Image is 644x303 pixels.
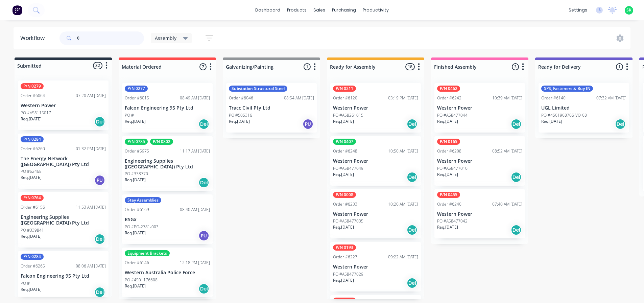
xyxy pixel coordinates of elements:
[125,158,210,170] p: Engineering Supplies ([GEOGRAPHIC_DATA]) Pty Ltd
[76,146,106,152] div: 01:32 PM [DATE]
[21,280,30,286] p: PO #
[437,86,460,92] div: P/N 0462
[229,105,314,111] p: Tracc Civil Pty Ltd
[125,217,210,223] p: RSGx
[76,204,106,210] div: 11:53 AM [DATE]
[21,195,44,201] div: P/N 0764
[541,118,562,124] p: Req. [DATE]
[122,248,213,297] div: Equipment BracketsOrder #614612:18 PM [DATE]Western Australia Police ForcePO #4501176608Req.[DATE...
[125,105,210,111] p: Falcon Engineering 95 Pty Ltd
[437,224,458,230] p: Req. [DATE]
[198,119,209,130] div: Del
[333,148,357,154] div: Order #6248
[565,5,591,15] div: settings
[596,95,626,101] div: 07:32 AM [DATE]
[125,250,170,256] div: Equipment Brackets
[437,118,458,124] p: Req. [DATE]
[437,95,461,101] div: Order #6242
[198,230,209,241] div: PU
[333,201,357,207] div: Order #6233
[437,211,522,217] p: Western Power
[125,270,210,276] p: Western Australia Police Force
[437,112,468,118] p: PO #A58477044
[198,177,209,188] div: Del
[226,83,317,133] div: Substation Structural SteelOrder #604608:54 AM [DATE]Tracc Civil Pty LtdPO #505316Req.[DATE]PU
[437,201,461,207] div: Order #6240
[125,277,158,283] p: PO #4501176608
[434,189,525,239] div: P/N 0455Order #624007:40 AM [DATE]Western PowerPO #A58477042Req.[DATE]Del
[155,34,176,42] span: Assembly
[180,148,210,154] div: 11:17 AM [DATE]
[125,283,146,289] p: Req. [DATE]
[388,201,418,207] div: 10:20 AM [DATE]
[511,172,522,183] div: Del
[21,146,45,152] div: Order #6260
[333,254,357,260] div: Order #6227
[94,116,105,127] div: Del
[333,139,356,145] div: P/N 0407
[437,158,522,164] p: Western Power
[125,207,149,213] div: Order #6169
[21,214,106,226] p: Engineering Supplies ([GEOGRAPHIC_DATA]) Pty Ltd
[125,118,146,124] p: Req. [DATE]
[333,271,363,277] p: PO #A58477029
[333,95,357,101] div: Order #6120
[541,105,626,111] p: UGL Limited
[21,136,44,142] div: P/N 0284
[492,95,522,101] div: 10:39 AM [DATE]
[76,263,106,269] div: 08:06 AM [DATE]
[94,287,105,298] div: Del
[333,112,363,118] p: PO #A58261015
[626,7,631,13] span: SK
[122,194,213,244] div: Stay AssembliesOrder #616908:40 AM [DATE]RSGxPO #PO-2781-003Req.[DATE]PU
[94,234,105,244] div: Del
[615,119,626,130] div: Del
[21,254,44,260] div: P/N 0284
[125,86,148,92] div: P/N 0277
[20,34,48,42] div: Workflow
[21,227,44,233] p: PO #339841
[437,218,468,224] p: PO #A58477042
[333,86,356,92] div: P/N 0211
[511,225,522,235] div: Del
[21,116,42,122] p: Req. [DATE]
[21,168,42,174] p: PO #52468
[180,207,210,213] div: 08:40 AM [DATE]
[407,119,418,130] div: Del
[21,233,42,239] p: Req. [DATE]
[333,211,418,217] p: Western Power
[125,139,148,145] div: P/N 0785
[333,165,363,171] p: PO #A58477049
[310,5,329,15] div: sales
[329,5,359,15] div: purchasing
[437,165,468,171] p: PO #A58477010
[437,148,461,154] div: Order #6208
[125,260,149,266] div: Order #6146
[18,251,109,301] div: P/N 0284Order #626508:06 AM [DATE]Falcon Engineering 95 Pty LtdPO #Req.[DATE]Del
[330,136,421,186] div: P/N 0407Order #624810:50 AM [DATE]Western PowerPO #A58477049Req.[DATE]Del
[284,95,314,101] div: 08:54 AM [DATE]
[541,112,587,118] p: PO #4501908706-VO-08
[407,278,418,288] div: Del
[21,93,45,99] div: Order #6064
[21,174,42,181] p: Req. [DATE]
[539,83,629,133] div: SPS, Fasteners & Buy INOrder #614007:32 AM [DATE]UGL LimitedPO #4501908706-VO-08Req.[DATE]Del
[18,80,109,130] div: P/N 0279Order #606407:20 AM [DATE]Western PowerPO #A58115017Req.[DATE]Del
[541,95,566,101] div: Order #6140
[150,139,173,145] div: P/N 0802
[333,158,418,164] p: Western Power
[434,83,525,133] div: P/N 0462Order #624210:39 AM [DATE]Western PowerPO #A58477044Req.[DATE]Del
[77,31,144,45] input: Search for orders...
[125,177,146,183] p: Req. [DATE]
[333,118,354,124] p: Req. [DATE]
[18,192,109,248] div: P/N 0764Order #615611:53 AM [DATE]Engineering Supplies ([GEOGRAPHIC_DATA]) Pty LtdPO #339841Req.[...
[437,192,460,198] div: P/N 0455
[21,204,45,210] div: Order #6156
[125,148,149,154] div: Order #5975
[388,148,418,154] div: 10:50 AM [DATE]
[541,86,593,92] div: SPS, Fasteners & Buy IN
[122,83,213,133] div: P/N 0277Order #601508:49 AM [DATE]Falcon Engineering 95 Pty LtdPO #Req.[DATE]Del
[434,136,525,186] div: P/N 0165Order #620808:52 AM [DATE]Western PowerPO #A58477010Req.[DATE]Del
[12,5,22,15] img: Factory
[492,148,522,154] div: 08:52 AM [DATE]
